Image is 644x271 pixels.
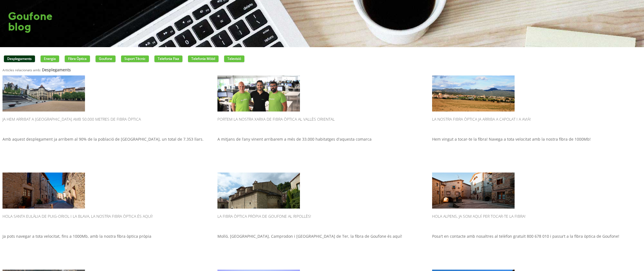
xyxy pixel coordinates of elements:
a: Desplegaments [4,55,35,62]
h2: La nostra fibra òptica ja arriba a Capolat i a Avià! [432,114,642,134]
img: ... [2,75,85,112]
h2: Hola Santa Eulàlia de Puig-Oriol i La Blava, la nostra fibra òptica és aquí! [2,211,212,231]
a: La Fibra òptica pròpia de Goufone al Ripollès! Molló, [GEOGRAPHIC_DATA], Camprodon i [GEOGRAPHIC_... [217,173,427,261]
img: ... [217,173,300,209]
p: Molló, [GEOGRAPHIC_DATA], Camprodon i [GEOGRAPHIC_DATA] de Ter, la fibra de Goufone és aquí! [217,234,427,261]
a: Energia [41,55,59,62]
a: Hola Alpens, ja som aquí per tocar-te la fibra! Posa't en contacte amb nosaltres al telèfon gratu... [432,173,642,261]
a: Suport tècnic [121,55,149,62]
img: ... [2,173,85,209]
h2: Portem la nostra xarxa de fibra òptica al Vallès Oriental [217,114,427,134]
a: Telefonia fixa [154,55,182,62]
p: Posa't en contacte amb nosaltres al telèfon gratuït 800 678 010 i passa't a la fibra òptica de Go... [432,234,642,261]
h2: Hola Alpens, ja som aquí per tocar-te la fibra! [432,211,642,231]
a: Telefonia mòbil [188,55,219,62]
a: Televisió [224,55,244,62]
small: Articles relacionats amb: [2,68,41,72]
a: Portem la nostra xarxa de fibra òptica al Vallès Oriental A mitjans de l’any vinent arribarem a m... [217,75,427,164]
a: La nostra fibra òptica ja arriba a Capolat i a Avià! Hem vingut a tocar-te la fibra! Navega a tot... [432,75,642,164]
a: Hola Santa Eulàlia de Puig-Oriol i La Blava, la nostra fibra òptica és aquí! Ja pots navegar a to... [2,173,212,261]
h2: La Fibra òptica pròpia de Goufone al Ripollès! [217,211,427,231]
img: ... [432,173,515,209]
p: A mitjans de l’any vinent arribarem a més de 33.000 habitatges d'aquesta comarca [217,136,427,164]
h2: Ja hem arribat a [GEOGRAPHIC_DATA] amb 50.000 metres de fibra òptica [2,114,212,134]
a: Fibra òptica [65,55,90,62]
p: Hem vingut a tocar-te la fibra! Navega a tota velocitat amb la nostra fibra de 1000Mb! [432,136,642,164]
img: ... [432,75,515,112]
a: Ja hem arribat a [GEOGRAPHIC_DATA] amb 50.000 metres de fibra òptica Amb aquest desplegament ja a... [2,75,212,164]
img: ... [217,75,300,112]
a: Goufone [96,55,116,62]
p: Amb aquest desplegament ja arribem al 90% de la població de [GEOGRAPHIC_DATA], un total de 7.353 ... [2,136,212,164]
p: Ja pots navegar a tota velocitat, fins a 1000Mb, amb la nostra fibra òptica pròpia [2,234,212,261]
h1: Goufone blog [8,11,52,32]
strong: Desplegaments [42,67,71,72]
